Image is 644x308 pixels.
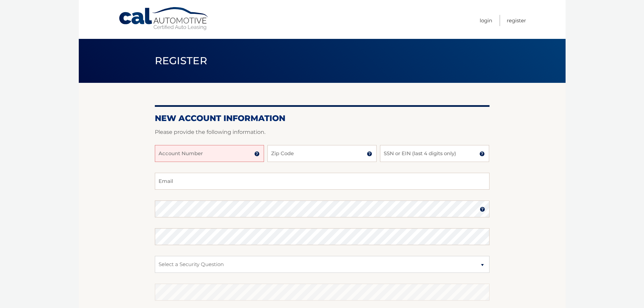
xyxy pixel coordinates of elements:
h2: New Account Information [155,113,490,123]
img: tooltip.svg [479,151,485,157]
a: Login [480,15,492,26]
a: Cal Automotive [118,7,210,31]
input: Zip Code [267,145,377,162]
p: Please provide the following information. [155,127,490,137]
input: Email [155,173,490,190]
span: Register [155,54,208,67]
a: Register [507,15,526,26]
input: SSN or EIN (last 4 digits only) [380,145,489,162]
input: Account Number [155,145,264,162]
img: tooltip.svg [480,207,485,212]
img: tooltip.svg [254,151,260,157]
img: tooltip.svg [367,151,372,157]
